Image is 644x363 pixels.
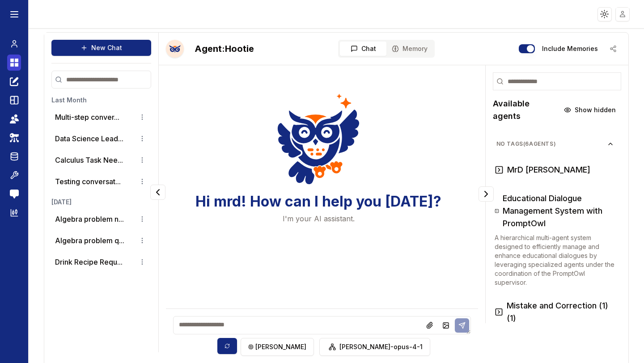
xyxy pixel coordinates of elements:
[241,338,314,356] button: [PERSON_NAME]
[10,190,19,198] img: feedback
[493,97,559,122] h2: Available agents
[137,133,148,144] button: Conversation options
[402,44,428,53] span: Memory
[137,214,148,224] button: Conversation options
[217,338,237,354] button: Sync model selection with the edit page
[195,194,441,210] h3: Hi mrd! How can I help you [DATE]?
[339,342,423,351] span: [PERSON_NAME]-opus-4-1
[542,46,598,52] label: Include memories in the messages below
[496,140,607,148] span: No Tags ( 6 agents)
[507,164,590,176] h3: MrD [PERSON_NAME]
[55,176,121,187] button: Testing conversat...
[479,186,494,202] button: Collapse panel
[283,213,355,224] p: I'm your AI assistant.
[575,106,616,114] span: Show hidden
[137,176,148,187] button: Conversation options
[137,112,148,122] button: Conversation options
[616,8,629,21] img: placeholder-user.jpg
[51,40,151,56] button: New Chat
[361,44,376,53] span: Chat
[166,40,184,58] button: Talk with Hootie
[51,198,151,207] h3: [DATE]
[195,42,254,55] h2: Hootie
[166,40,184,58] img: Bot
[150,185,165,200] button: Collapse panel
[277,92,360,186] img: Welcome Owl
[489,137,621,151] button: No Tags(6agents)
[55,235,124,246] button: Algebra problem q...
[55,214,124,224] button: Algebra problem n...
[137,257,148,267] button: Conversation options
[507,300,616,325] h3: Mistake and Correction (1) (1)
[55,112,119,122] button: Multi-step conver...
[137,235,148,246] button: Conversation options
[503,192,616,230] h3: Educational Dialogue Management System with PromptOwl
[55,155,123,165] button: Calculus Task Nee...
[519,44,535,53] button: Include memories in the messages below
[319,338,430,356] button: [PERSON_NAME]-opus-4-1
[137,155,148,165] button: Conversation options
[495,233,616,287] p: A hierarchical multi-agent system designed to efficiently manage and enhance educational dialogue...
[55,257,123,267] button: Drink Recipe Requ...
[51,96,151,105] h3: Last Month
[255,342,306,351] span: [PERSON_NAME]
[55,133,123,144] button: Data Science Lead...
[559,103,621,117] button: Show hidden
